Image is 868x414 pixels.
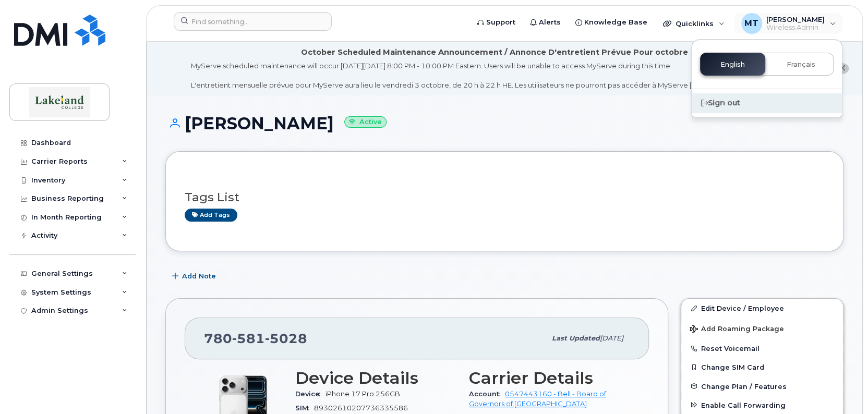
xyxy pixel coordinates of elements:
[185,209,237,222] a: Add tags
[681,358,843,376] button: Change SIM Card
[681,299,843,318] a: Edit Device / Employee
[295,390,325,398] span: Device
[469,390,606,407] a: 0547443160 - Bell - Board of Governors of [GEOGRAPHIC_DATA]
[469,369,630,387] h3: Carrier Details
[182,271,216,281] span: Add Note
[681,377,843,396] button: Change Plan / Features
[295,369,456,387] h3: Device Details
[191,61,799,90] div: MyServe scheduled maintenance will occur [DATE][DATE] 8:00 PM - 10:00 PM Eastern. Users will be u...
[681,318,843,339] button: Add Roaming Package
[701,382,787,390] span: Change Plan / Features
[165,114,843,132] h1: [PERSON_NAME]
[295,404,314,412] span: SIM
[690,325,784,335] span: Add Roaming Package
[301,47,688,58] div: October Scheduled Maintenance Announcement / Annonce D'entretient Prévue Pour octobre
[552,334,600,342] span: Last updated
[701,401,786,409] span: Enable Call Forwarding
[165,267,225,286] button: Add Note
[325,390,400,398] span: iPhone 17 Pro 256GB
[185,191,824,204] h3: Tags List
[692,93,842,113] div: Sign out
[204,331,307,346] span: 780
[314,404,408,412] span: 89302610207736335586
[344,116,387,128] small: Active
[681,339,843,358] button: Reset Voicemail
[469,390,505,398] span: Account
[787,60,815,69] span: Français
[232,331,265,346] span: 581
[600,334,623,342] span: [DATE]
[265,331,307,346] span: 5028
